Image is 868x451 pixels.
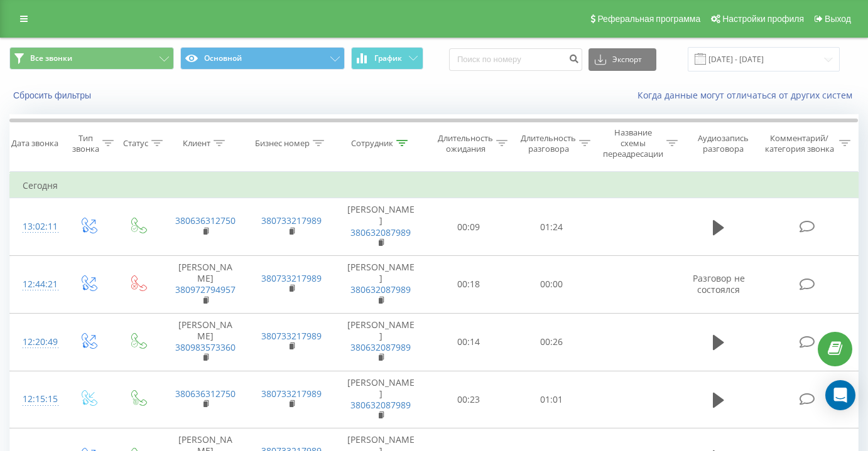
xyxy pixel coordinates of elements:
div: 12:44:21 [23,272,50,297]
td: [PERSON_NAME] [334,198,427,256]
a: 380972794957 [175,284,236,295]
span: Настройки профиля [722,14,804,24]
a: 380632087989 [350,284,411,295]
div: Дата звонка [11,138,58,149]
div: Длительность ожидания [438,133,493,154]
td: [PERSON_NAME] [334,371,427,428]
a: 380636312750 [175,388,236,400]
span: Все звонки [30,53,72,63]
div: 13:02:11 [23,215,50,239]
td: 00:14 [427,313,510,371]
a: 380636312750 [175,215,236,226]
a: 380733217989 [261,388,322,400]
span: Реферальная программа [597,14,700,24]
span: График [374,54,402,63]
td: [PERSON_NAME] [162,256,248,314]
td: [PERSON_NAME] [162,313,248,371]
div: 12:15:15 [23,387,50,411]
button: График [351,47,423,70]
span: Разговор не состоялся [693,272,745,295]
button: Основной [180,47,345,70]
td: 01:24 [510,198,593,256]
button: Экспорт [589,48,656,71]
a: 380733217989 [261,272,322,284]
td: 00:18 [427,256,510,314]
div: Статус [123,138,148,149]
td: 00:23 [427,371,510,428]
a: Когда данные могут отличаться от других систем [637,89,859,101]
td: 01:01 [510,371,593,428]
div: Бизнес номер [255,138,310,149]
td: 00:26 [510,313,593,371]
a: 380632087989 [350,399,411,411]
div: Название схемы переадресации [603,127,663,159]
div: Тип звонка [72,133,99,154]
td: 00:00 [510,256,593,314]
div: Клиент [183,138,210,149]
button: Все звонки [9,47,174,70]
div: 12:20:49 [23,330,50,354]
td: [PERSON_NAME] [334,313,427,371]
a: 380632087989 [350,341,411,353]
a: 380733217989 [261,215,322,226]
td: [PERSON_NAME] [334,256,427,314]
div: Open Intercom Messenger [825,380,855,410]
span: Выход [825,14,851,24]
a: 380733217989 [261,330,322,342]
div: Длительность разговора [521,133,576,154]
td: 00:09 [427,198,510,256]
input: Поиск по номеру [449,48,582,71]
a: 380632087989 [350,226,411,238]
td: Сегодня [10,173,859,198]
div: Аудиозапись разговора [690,133,756,154]
a: 380983573360 [175,341,236,353]
div: Сотрудник [351,138,393,149]
div: Комментарий/категория звонка [762,133,836,154]
button: Сбросить фильтры [9,90,97,101]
